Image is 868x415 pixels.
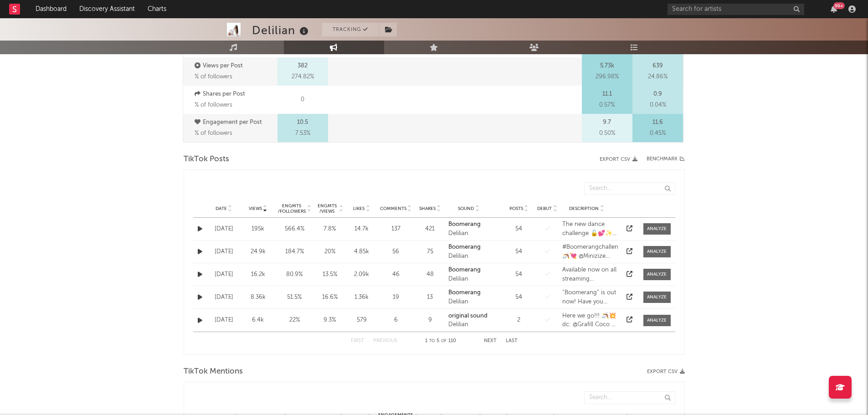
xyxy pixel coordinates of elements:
[416,293,444,302] div: 13
[380,270,412,279] div: 46
[562,220,618,238] div: The new dance challenge 🔓💕✨ เริ่มเลย 5! 6! 7! 8! 👏🏽 #Boomerang #BoomerangChallenge #Delilian #new...
[316,316,344,325] div: 9.3 %
[380,316,412,325] div: 6
[569,206,599,211] span: Description
[184,154,229,165] span: TikTok Posts
[448,320,489,329] div: Delilian
[298,61,308,72] p: 382
[448,297,489,307] div: Delilian
[599,100,615,111] span: 0.57 %
[316,270,344,279] div: 13.5 %
[602,89,612,100] p: 11.1
[647,369,685,374] button: Export CSV
[209,316,239,325] div: [DATE]
[648,72,668,82] span: 24.86 %
[505,316,533,325] div: 2
[448,252,489,261] div: Delilian
[277,270,312,279] div: 80.9 %
[562,288,618,306] div: “Boomerang” is out now! Have you listened to it yet? 🪃💕🎧 🔗 link in bio #Boomerang #Delilian #newm...
[652,117,663,128] p: 11.6
[348,316,375,325] div: 579
[380,247,412,256] div: 56
[209,225,239,234] div: [DATE]
[316,293,344,302] div: 16.6 %
[448,220,489,238] a: BoomerangDelilian
[195,89,275,100] p: Shares per Post
[322,23,379,36] button: Tracking
[195,117,275,128] p: Engagement per Post
[209,293,239,302] div: [DATE]
[448,312,489,329] a: original soundDelilian
[584,182,675,195] input: Search...
[650,100,666,111] span: 0.04 %
[416,336,466,347] div: 1 5 110
[448,275,489,284] div: Delilian
[599,128,615,139] span: 0.50 %
[416,247,444,256] div: 75
[316,225,344,234] div: 7.8 %
[668,4,804,15] input: Search for artists
[277,225,312,234] div: 566.4 %
[373,338,397,343] button: Previous
[195,74,232,80] span: % of followers
[184,366,243,377] span: TikTok Mentions
[584,391,675,404] input: Search...
[505,247,533,256] div: 54
[292,72,314,82] span: 274.82 %
[209,247,239,256] div: [DATE]
[441,339,447,343] span: of
[509,206,523,211] span: Posts
[537,206,552,211] span: Debut
[419,206,436,211] span: Shares
[277,247,312,256] div: 184.7 %
[506,338,518,343] button: Last
[652,61,663,72] p: 639
[380,293,412,302] div: 19
[448,288,489,306] a: BoomerangDelilian
[277,86,328,114] div: 0
[209,270,239,279] div: [DATE]
[562,243,618,261] div: #Boomerangchallenge 🪃💘 @Minizize Dance Studio #Boomerang #Delilian #Dance #trending #fyp
[243,270,273,279] div: 16.2k
[243,293,273,302] div: 8.36k
[295,128,310,139] span: 7.53 %
[458,206,474,211] span: Sound
[348,293,375,302] div: 1.36k
[831,5,837,13] button: 99+
[603,117,611,128] p: 9.7
[252,23,311,38] div: Delilian
[647,154,685,165] div: Benchmark
[650,128,666,139] span: 0.45 %
[429,339,435,343] span: to
[416,225,444,234] div: 421
[348,270,375,279] div: 2.09k
[216,206,227,211] span: Date
[277,293,312,302] div: 51.5 %
[505,270,533,279] div: 54
[484,338,497,343] button: Next
[833,2,845,9] div: 99 +
[416,316,444,325] div: 9
[351,338,364,343] button: First
[195,130,232,136] span: % of followers
[380,206,406,211] span: Comments
[600,61,614,72] p: 5.73k
[448,290,481,296] strong: Boomerang
[316,247,344,256] div: 20 %
[195,61,275,72] p: Views per Post
[448,229,489,238] div: Delilian
[316,203,338,214] div: Engmts / Views
[448,221,481,227] strong: Boomerang
[243,316,273,325] div: 6.4k
[195,102,232,108] span: % of followers
[277,203,306,214] div: Engmts / Followers
[505,293,533,302] div: 54
[448,243,489,261] a: BoomerangDelilian
[448,266,489,283] a: BoomerangDelilian
[243,247,273,256] div: 24.9k
[416,270,444,279] div: 48
[353,206,365,211] span: Likes
[297,117,308,128] p: 10.5
[448,313,488,319] strong: original sound
[348,225,375,234] div: 14.7k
